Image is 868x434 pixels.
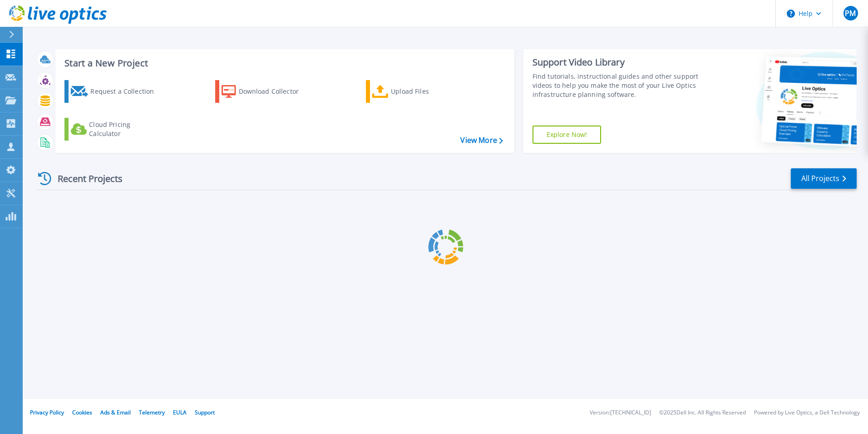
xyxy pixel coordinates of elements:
div: Find tutorials, instructional guides and other support videos to help you make the most of your L... [533,72,702,99]
div: Request a Collection [90,82,163,101]
div: Upload Files [391,82,464,101]
a: Privacy Policy [30,409,64,416]
a: View More [460,136,503,145]
a: Cloud Pricing Calculator [64,118,166,141]
li: Version: [TECHNICAL_ID] [590,410,651,416]
span: PM [845,10,856,17]
a: Upload Files [366,80,467,103]
a: Ads & Email [100,409,131,416]
a: EULA [173,409,187,416]
li: Powered by Live Optics, a Dell Technology [754,410,860,416]
a: Download Collector [215,80,316,103]
a: Telemetry [139,409,165,416]
div: Cloud Pricing Calculator [89,120,162,138]
div: Support Video Library [533,56,702,68]
a: Explore Now! [533,126,602,144]
a: All Projects [791,168,857,189]
div: Recent Projects [35,167,135,190]
a: Cookies [72,409,92,416]
a: Support [195,409,215,416]
h3: Start a New Project [64,58,503,68]
li: © 2025 Dell Inc. All Rights Reserved [659,410,746,416]
a: Request a Collection [64,80,166,103]
div: Download Collector [239,82,311,101]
